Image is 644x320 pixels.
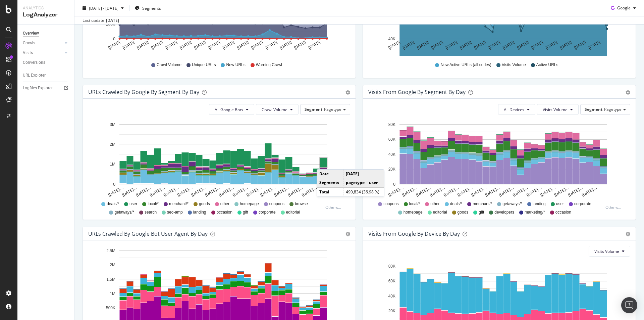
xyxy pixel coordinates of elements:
[345,90,350,95] div: gear
[23,11,69,19] div: LogAnalyzer
[545,40,558,50] text: [DATE]
[265,40,278,50] text: [DATE]
[498,104,535,115] button: All Devices
[605,204,624,210] div: Others...
[368,120,628,198] svg: A chart.
[110,142,115,147] text: 2M
[433,210,447,215] span: editorial
[388,294,395,299] text: 40K
[106,22,115,27] text: 500K
[559,40,573,50] text: [DATE]
[536,62,558,68] span: Active URLs
[107,201,119,207] span: deals/*
[88,120,348,198] svg: A chart.
[88,89,199,95] div: URLs Crawled by Google By Segment By Day
[416,40,430,50] text: [DATE]
[388,122,395,127] text: 80K
[388,152,395,157] text: 40K
[368,89,466,95] div: Visits from Google By Segment By Day
[555,210,571,215] span: occasion
[388,279,395,283] text: 60K
[106,17,119,24] div: [DATE]
[388,309,395,313] text: 20K
[122,40,135,50] text: [DATE]
[23,5,69,11] div: Analytics
[23,40,63,47] a: Crawls
[286,210,300,215] span: editorial
[594,248,619,254] span: Visits Volume
[531,40,544,50] text: [DATE]
[179,40,192,50] text: [DATE]
[324,106,341,112] span: Pagetype
[388,37,395,41] text: 40K
[23,72,46,79] div: URL Explorer
[23,30,69,37] a: Overview
[430,201,439,207] span: other
[132,3,164,13] button: Segments
[387,40,401,50] text: [DATE]
[388,264,395,269] text: 80K
[430,40,444,50] text: [DATE]
[199,201,210,207] span: goods
[502,40,515,50] text: [DATE]
[80,3,126,13] button: [DATE] - [DATE]
[157,62,181,68] span: Crawl Volume
[192,62,216,68] span: Unique URLs
[220,201,229,207] span: other
[145,210,157,215] span: search
[169,201,189,207] span: merchant/*
[525,210,545,215] span: marketing/*
[23,59,45,66] div: Conversions
[440,62,491,68] span: New Active URLs (all codes)
[251,40,264,50] text: [DATE]
[445,40,458,50] text: [DATE]
[240,201,259,207] span: homepage
[23,49,33,56] div: Visits
[23,85,69,92] a: Logfiles Explorer
[604,106,622,112] span: Pagetype
[588,40,601,50] text: [DATE]
[106,306,115,310] text: 500K
[626,90,630,95] div: gear
[23,40,35,47] div: Crawls
[533,201,546,207] span: landing
[402,40,415,50] text: [DATE]
[23,59,69,66] a: Conversions
[504,107,524,112] span: All Devices
[107,40,121,50] text: [DATE]
[279,40,292,50] text: [DATE]
[106,277,115,282] text: 1.5M
[129,201,137,207] span: user
[345,232,350,236] div: gear
[317,187,343,196] td: Total
[23,72,69,79] a: URL Explorer
[193,40,207,50] text: [DATE]
[110,263,115,268] text: 2M
[343,187,384,196] td: 490,834 (36.98 %)
[450,201,463,207] span: deals/*
[114,210,134,215] span: getaways/*
[343,178,384,187] td: pagetype = user
[110,162,115,167] text: 1M
[537,104,579,115] button: Visits Volume
[226,62,245,68] span: New URLs
[502,62,526,68] span: Visits Volume
[222,40,235,50] text: [DATE]
[88,230,208,237] div: URLs Crawled by Google bot User Agent By Day
[473,201,492,207] span: merchant/*
[167,210,183,215] span: seo-amp
[293,40,307,50] text: [DATE]
[589,246,630,257] button: Visits Volume
[488,40,501,50] text: [DATE]
[113,37,115,41] text: 0
[621,297,637,313] div: Open Intercom Messenger
[383,201,398,207] span: coupons
[573,40,587,50] text: [DATE]
[626,232,630,236] div: gear
[473,40,487,50] text: [DATE]
[256,62,282,68] span: Warning Crawl
[459,40,472,50] text: [DATE]
[259,210,276,215] span: corporate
